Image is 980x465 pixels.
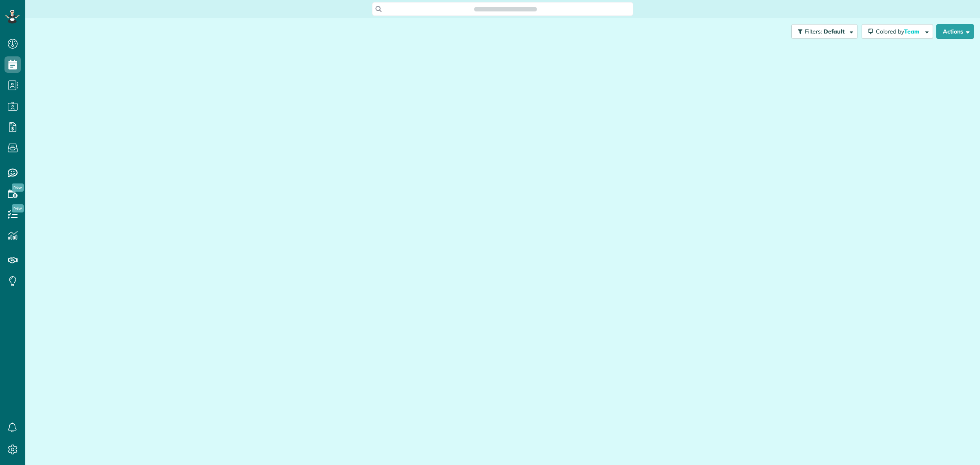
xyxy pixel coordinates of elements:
[787,24,857,39] a: Filters: Default
[482,5,528,13] span: Search ZenMaid…
[12,204,24,212] span: New
[824,28,845,35] span: Default
[862,24,933,39] button: Colored byTeam
[876,28,922,35] span: Colored by
[12,183,24,192] span: New
[936,24,974,39] button: Actions
[791,24,857,39] button: Filters: Default
[904,28,921,35] span: Team
[805,28,822,35] span: Filters:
